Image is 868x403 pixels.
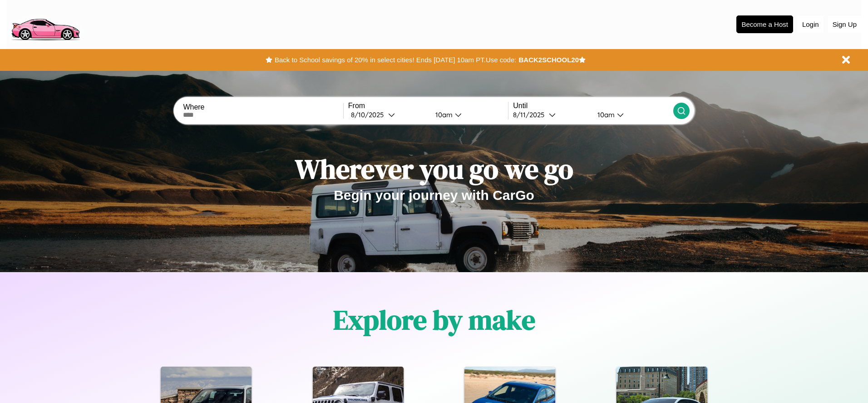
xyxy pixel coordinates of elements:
button: 10am [590,110,673,119]
button: Become a Host [736,15,793,33]
button: 8/10/2025 [348,110,428,119]
div: 10am [593,110,617,119]
div: 10am [431,110,455,119]
h1: Explore by make [333,301,535,338]
button: Login [798,16,824,33]
div: 8 / 10 / 2025 [351,110,388,119]
b: BACK2SCHOOL20 [518,56,579,64]
label: Until [513,102,673,110]
img: logo [7,5,84,43]
div: 8 / 11 / 2025 [513,110,549,119]
button: Sign Up [828,16,861,33]
label: From [348,102,508,110]
label: Where [183,103,343,111]
button: 10am [428,110,508,119]
button: Back to School savings of 20% in select cities! Ends [DATE] 10am PT.Use code: [272,54,518,66]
